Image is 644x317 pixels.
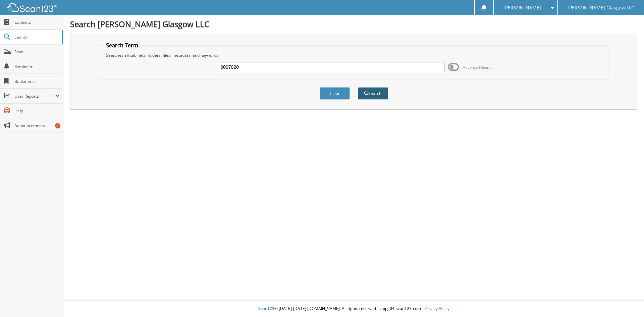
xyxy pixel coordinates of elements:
span: Bookmarks [14,78,60,84]
div: 1 [55,123,60,128]
span: Scan123 [258,306,274,311]
img: scan123-logo-white.svg [7,3,57,12]
span: Search [14,34,59,40]
span: [PERSON_NAME] [503,6,541,10]
div: Searches all cabinets, folders, files, metadata, and keywords [103,52,605,58]
a: Privacy Policy [424,306,449,311]
button: Clear [320,87,350,100]
span: User Reports [14,93,55,99]
span: Scan [14,49,60,55]
h1: Search [PERSON_NAME] Glasgow LLC [70,18,637,30]
iframe: Chat Widget [610,285,644,317]
span: Cabinets [14,19,60,25]
button: Search [358,87,388,100]
span: Reminders [14,64,60,69]
legend: Search Term [103,42,142,49]
span: [PERSON_NAME] Glasgow LLC [568,6,634,10]
span: Announcements [14,123,60,128]
div: © [DATE]-[DATE] [DOMAIN_NAME]. All rights reserved | appg04-scan123-com | [63,301,644,317]
span: Help [14,108,60,114]
span: Advanced Search [463,65,493,70]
